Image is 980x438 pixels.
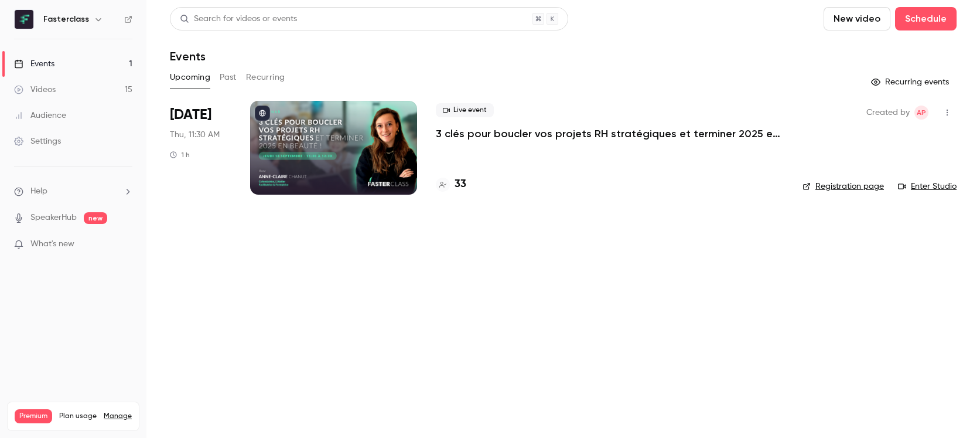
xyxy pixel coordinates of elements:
[14,58,54,70] div: Events
[59,412,97,421] span: Plan usage
[246,68,285,87] button: Recurring
[84,212,107,224] span: new
[170,106,211,124] span: [DATE]
[866,73,957,91] button: Recurring events
[917,106,926,120] span: AP
[436,127,784,141] a: 3 clés pour boucler vos projets RH stratégiques et terminer 2025 en beauté !
[104,412,132,421] a: Manage
[170,101,231,195] div: Sep 18 Thu, 11:30 AM (Europe/Paris)
[824,7,890,30] button: New video
[15,409,52,423] span: Premium
[14,135,61,147] div: Settings
[803,181,884,192] a: Registration page
[43,13,89,25] h6: Fasterclass
[170,49,206,63] h1: Events
[180,13,297,25] div: Search for videos or events
[170,68,210,87] button: Upcoming
[14,185,132,198] li: help-dropdown-opener
[14,110,66,121] div: Audience
[30,212,77,224] a: SpeakerHub
[866,106,910,120] span: Created by
[15,10,33,29] img: Fasterclass
[14,84,56,96] div: Videos
[898,181,957,192] a: Enter Studio
[170,129,220,141] span: Thu, 11:30 AM
[914,106,928,120] span: Amory Panné
[436,176,466,192] a: 33
[170,150,190,159] div: 1 h
[895,7,957,30] button: Schedule
[30,238,74,250] span: What's new
[436,103,494,117] span: Live event
[30,185,47,198] span: Help
[220,68,237,87] button: Past
[455,176,466,192] h4: 33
